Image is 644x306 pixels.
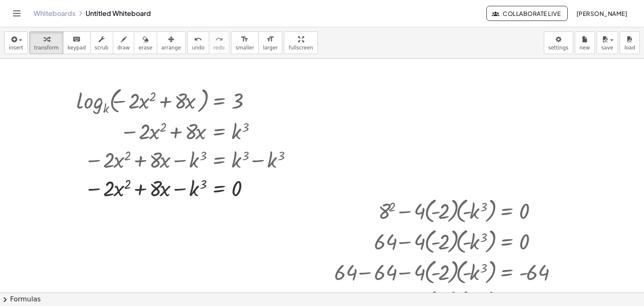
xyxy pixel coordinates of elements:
button: arrange [157,31,186,54]
button: Collaborate Live [486,6,568,21]
button: settings [544,31,573,54]
button: erase [134,31,157,54]
button: load [620,31,640,54]
button: insert [4,31,28,54]
span: draw [117,45,130,51]
button: undoundo [187,31,209,54]
span: erase [138,45,152,51]
button: [PERSON_NAME] [569,6,634,21]
i: undo [194,34,202,44]
span: undo [192,45,205,51]
span: load [624,45,635,51]
span: settings [548,45,569,51]
button: Toggle navigation [10,7,23,20]
button: redoredo [209,31,229,54]
span: fullscreen [288,45,313,51]
i: format_size [266,34,274,44]
button: new [575,31,595,54]
span: redo [213,45,225,51]
span: new [579,45,590,51]
button: scrub [90,31,113,54]
span: save [601,45,613,51]
button: format_sizelarger [258,31,282,54]
button: save [597,31,618,54]
span: arrange [161,45,181,51]
span: [PERSON_NAME] [576,10,627,17]
span: keypad [68,45,86,51]
i: keyboard [73,34,80,44]
span: larger [263,45,278,51]
button: transform [29,31,63,54]
span: scrub [95,45,109,51]
a: Whiteboards [34,9,75,18]
button: draw [113,31,135,54]
span: insert [9,45,23,51]
button: fullscreen [284,31,317,54]
span: smaller [236,45,254,51]
span: transform [34,45,59,51]
button: format_sizesmaller [231,31,259,54]
i: format_size [241,34,249,44]
i: redo [215,34,223,44]
button: keyboardkeypad [63,31,91,54]
span: Collaborate Live [493,10,561,17]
